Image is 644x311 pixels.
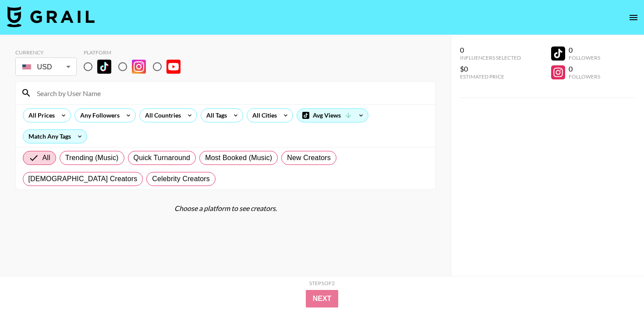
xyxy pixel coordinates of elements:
[65,153,119,163] span: Trending (Music)
[84,49,188,56] div: Platform
[297,109,368,122] div: Avg Views
[97,60,111,74] img: TikTok
[75,109,121,122] div: Any Followers
[28,174,138,184] span: [DEMOGRAPHIC_DATA] Creators
[569,73,600,80] div: Followers
[460,64,521,73] div: $0
[15,49,77,56] div: Currency
[17,59,75,75] div: USD
[7,6,95,27] img: Grail Talent
[23,109,57,122] div: All Prices
[152,174,210,184] span: Celebrity Creators
[247,109,279,122] div: All Cities
[205,153,272,163] span: Most Booked (Music)
[287,153,331,163] span: New Creators
[569,64,600,73] div: 0
[134,153,191,163] span: Quick Turnaround
[309,280,335,286] div: Step 1 of 2
[201,109,229,122] div: All Tags
[15,204,436,213] div: Choose a platform to see creators.
[460,46,521,54] div: 0
[32,86,430,100] input: Search by User Name
[140,109,183,122] div: All Countries
[42,153,50,163] span: All
[166,60,180,74] img: YouTube
[569,46,600,54] div: 0
[460,73,521,80] div: Estimated Price
[569,54,600,61] div: Followers
[23,130,87,143] div: Match Any Tags
[132,60,146,74] img: Instagram
[460,54,521,61] div: Influencers Selected
[625,9,642,26] button: open drawer
[306,290,339,307] button: Next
